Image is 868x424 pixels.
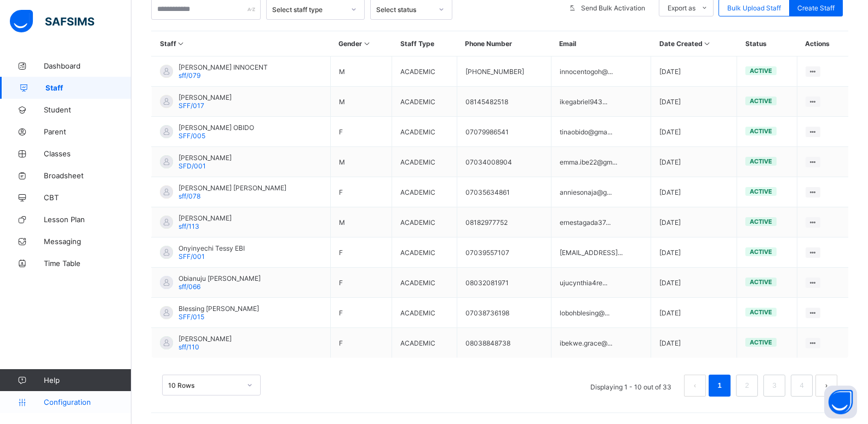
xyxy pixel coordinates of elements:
span: Time Table [44,259,131,268]
th: Phone Number [457,31,551,56]
span: SFF/005 [179,132,205,140]
td: ikegabriel943... [551,87,651,117]
td: ACADEMIC [392,117,457,147]
span: Dashboard [44,61,131,70]
span: Create Staff [797,4,835,12]
td: F [330,177,392,207]
td: [DATE] [651,328,737,358]
div: Select status [376,5,432,14]
div: 10 Rows [168,381,240,389]
span: sff/113 [179,222,199,230]
td: 08145482518 [457,87,551,117]
span: [PERSON_NAME] [PERSON_NAME] [179,184,286,192]
span: SFF/001 [179,252,205,261]
span: SFF/015 [179,313,204,321]
td: emma.ibe22@gm... [551,147,651,177]
td: ACADEMIC [392,147,457,177]
td: 07079986541 [457,117,551,147]
button: Open asap [824,386,857,419]
td: [EMAIL_ADDRESS]... [551,238,651,268]
span: sff/066 [179,282,200,291]
span: Configuration [44,398,131,406]
th: Status [737,31,797,56]
li: 2 [736,375,758,397]
span: active [750,97,772,105]
li: 1 [709,375,731,397]
th: Actions [797,31,848,56]
td: anniesonaja@g... [551,177,651,207]
span: [PERSON_NAME] [179,214,232,222]
span: Help [44,376,131,385]
span: [PERSON_NAME] OBIDO [179,123,254,132]
span: active [750,278,772,286]
span: Broadsheet [44,171,131,180]
td: [DATE] [651,117,737,147]
span: active [750,127,772,135]
span: sff/078 [179,192,200,200]
td: ACADEMIC [392,268,457,298]
span: Messaging [44,237,131,246]
td: [DATE] [651,56,737,87]
td: ACADEMIC [392,298,457,328]
td: [DATE] [651,298,737,328]
span: Export as [668,4,695,12]
td: M [330,87,392,117]
td: 08032081971 [457,268,551,298]
td: ACADEMIC [392,56,457,87]
a: 4 [796,378,807,393]
td: [DATE] [651,238,737,268]
span: [PERSON_NAME] [179,93,232,101]
i: Sort in Ascending Order [703,39,712,48]
span: [PERSON_NAME] INNOCENT [179,63,268,71]
span: active [750,308,772,316]
th: Email [551,31,651,56]
span: sff/079 [179,71,200,80]
td: [PHONE_NUMBER] [457,56,551,87]
span: active [750,67,772,75]
td: innocentogoh@... [551,56,651,87]
td: 07034008904 [457,147,551,177]
img: safsims [10,10,94,33]
td: ACADEMIC [392,207,457,238]
span: Staff [45,83,131,92]
span: active [750,338,772,346]
li: 下一页 [815,375,837,397]
td: M [330,56,392,87]
td: ujucynthia4re... [551,268,651,298]
td: F [330,298,392,328]
span: sff/110 [179,343,199,351]
th: Staff Type [392,31,457,56]
td: 08038848738 [457,328,551,358]
td: [DATE] [651,268,737,298]
span: Blessing [PERSON_NAME] [179,304,259,313]
td: ernestagada37... [551,207,651,238]
td: 08182977752 [457,207,551,238]
span: SFF/017 [179,101,204,110]
li: Displaying 1 - 10 out of 33 [582,375,680,397]
span: Classes [44,149,131,158]
th: Date Created [651,31,737,56]
span: Onyinyechi Tessy EBI [179,244,245,252]
span: Send Bulk Activation [581,4,645,12]
td: M [330,207,392,238]
li: 4 [791,375,813,397]
span: [PERSON_NAME] [179,335,232,343]
a: 1 [714,378,725,393]
td: ACADEMIC [392,328,457,358]
span: CBT [44,193,131,202]
i: Sort in Ascending Order [362,39,371,48]
a: 3 [769,378,779,393]
li: 3 [763,375,785,397]
td: 07039557107 [457,238,551,268]
span: active [750,157,772,165]
span: [PERSON_NAME] [179,154,232,162]
span: Student [44,105,131,114]
span: Parent [44,127,131,136]
span: Bulk Upload Staff [727,4,781,12]
td: [DATE] [651,147,737,177]
td: [DATE] [651,177,737,207]
span: active [750,188,772,195]
td: lobohblesing@... [551,298,651,328]
th: Staff [152,31,331,56]
td: [DATE] [651,87,737,117]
